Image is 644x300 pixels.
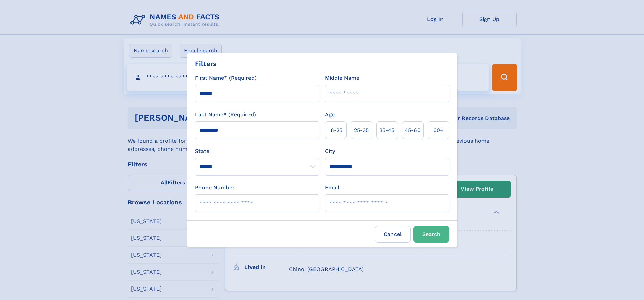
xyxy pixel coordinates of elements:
[325,147,335,155] label: City
[329,126,342,134] span: 18‑25
[375,226,411,243] label: Cancel
[379,126,395,134] span: 35‑45
[325,111,335,119] label: Age
[354,126,369,134] span: 25‑35
[325,184,339,192] label: Email
[195,59,217,69] div: Filters
[195,111,256,119] label: Last Name* (Required)
[195,74,257,82] label: First Name* (Required)
[433,126,444,134] span: 60+
[195,184,235,192] label: Phone Number
[405,126,421,134] span: 45‑60
[195,147,319,155] label: State
[413,226,449,243] button: Search
[325,74,359,82] label: Middle Name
